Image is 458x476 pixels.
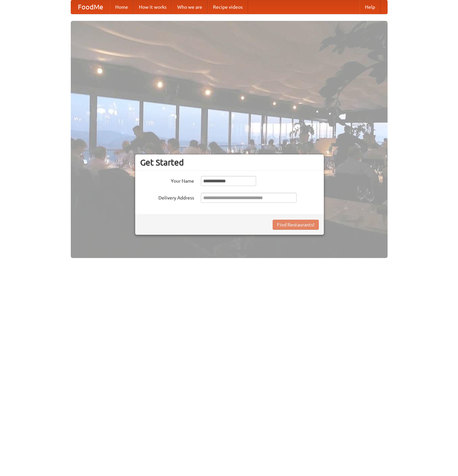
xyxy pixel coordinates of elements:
[140,176,194,184] label: Your Name
[133,0,172,14] a: How it works
[172,0,208,14] a: Who we are
[110,0,133,14] a: Home
[360,0,380,14] a: Help
[273,220,319,230] button: Find Restaurants!
[71,0,110,14] a: FoodMe
[140,193,194,201] label: Delivery Address
[208,0,248,14] a: Recipe videos
[140,157,319,168] h3: Get Started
